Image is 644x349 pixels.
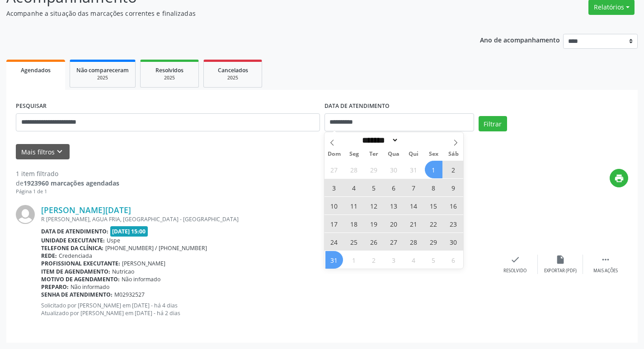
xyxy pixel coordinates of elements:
button: Filtrar [479,116,507,131]
div: Página 1 de 1 [16,188,119,195]
div: R [PERSON_NAME], AGUA FRIA, [GEOGRAPHIC_DATA] - [GEOGRAPHIC_DATA] [41,215,493,223]
span: Agosto 30, 2025 [445,233,462,251]
span: Qua [384,151,404,157]
div: 2025 [210,74,255,81]
div: Resolvido [503,268,526,274]
p: Ano de acompanhamento [480,34,560,45]
span: Julho 28, 2025 [345,161,363,178]
div: 2025 [76,74,129,81]
span: Qui [404,151,423,157]
a: [PERSON_NAME][DATE] [41,205,131,215]
span: Dom [324,151,344,157]
span: Agosto 19, 2025 [365,215,383,233]
span: Agosto 20, 2025 [385,215,403,233]
span: Agosto 24, 2025 [325,233,343,251]
span: Sex [423,151,443,157]
i: check [510,255,520,265]
span: Agosto 21, 2025 [405,215,423,233]
b: Senha de atendimento: [41,291,113,298]
span: Agosto 27, 2025 [385,233,403,251]
div: Exportar (PDF) [544,268,577,274]
span: Agosto 18, 2025 [345,215,363,233]
span: [DATE] 15:00 [110,226,148,237]
button: Mais filtroskeyboard_arrow_down [16,144,70,160]
b: Telefone da clínica: [41,244,103,252]
b: Unidade executante: [41,237,105,244]
b: Profissional executante: [41,260,120,267]
span: Credenciada [59,252,92,260]
span: Setembro 4, 2025 [405,251,423,269]
b: Item de agendamento: [41,268,110,275]
span: Julho 27, 2025 [325,161,343,178]
span: Agosto 9, 2025 [445,179,462,196]
span: Setembro 2, 2025 [365,251,383,269]
span: Agosto 7, 2025 [405,179,423,196]
span: Julho 31, 2025 [405,161,423,178]
span: Agosto 10, 2025 [325,197,343,214]
div: 1 item filtrado [16,169,119,178]
strong: 1923960 marcações agendadas [24,179,119,187]
button: print [610,169,628,187]
span: Resolvidos [155,66,183,74]
span: Agosto 28, 2025 [405,233,423,251]
span: Agosto 31, 2025 [325,251,343,269]
span: Ter [364,151,384,157]
span: Agosto 3, 2025 [325,179,343,196]
p: Acompanhe a situação das marcações correntes e finalizadas [6,9,448,18]
b: Preparo: [41,283,69,291]
span: Agosto 2, 2025 [445,161,462,178]
span: Setembro 3, 2025 [385,251,403,269]
b: Rede: [41,252,57,260]
span: Nutricao [112,268,134,275]
span: Não informado [122,275,160,283]
span: Setembro 5, 2025 [425,251,442,269]
span: Agosto 16, 2025 [445,197,462,214]
span: Agosto 29, 2025 [425,233,442,251]
select: Month [359,135,399,145]
span: Uspe [107,237,120,244]
b: Motivo de agendamento: [41,275,120,283]
input: Year [399,135,428,145]
span: [PHONE_NUMBER] / [PHONE_NUMBER] [105,244,207,252]
i: print [614,173,624,183]
span: Agendados [21,66,51,74]
div: de [16,178,119,188]
span: Seg [344,151,364,157]
span: [PERSON_NAME] [122,260,165,267]
span: Não informado [71,283,109,291]
span: Setembro 6, 2025 [445,251,462,269]
span: Agosto 23, 2025 [445,215,462,233]
span: Agosto 5, 2025 [365,179,383,196]
img: img [16,205,35,224]
span: Não compareceram [76,66,129,74]
span: Agosto 13, 2025 [385,197,403,214]
span: Agosto 15, 2025 [425,197,442,214]
p: Solicitado por [PERSON_NAME] em [DATE] - há 4 dias Atualizado por [PERSON_NAME] em [DATE] - há 2 ... [41,302,493,317]
span: Setembro 1, 2025 [345,251,363,269]
span: Agosto 8, 2025 [425,179,442,196]
label: PESQUISAR [16,99,47,113]
div: Mais ações [593,268,618,274]
label: DATA DE ATENDIMENTO [324,99,390,113]
span: Agosto 14, 2025 [405,197,423,214]
span: Sáb [443,151,463,157]
span: Agosto 6, 2025 [385,179,403,196]
span: Agosto 17, 2025 [325,215,343,233]
span: Agosto 12, 2025 [365,197,383,214]
i:  [601,255,611,265]
span: M02932527 [114,291,145,298]
i: keyboard_arrow_down [55,147,65,157]
span: Agosto 4, 2025 [345,179,363,196]
span: Agosto 1, 2025 [425,161,442,178]
span: Agosto 26, 2025 [365,233,383,251]
span: Julho 29, 2025 [365,161,383,178]
span: Agosto 11, 2025 [345,197,363,214]
span: Cancelados [218,66,248,74]
span: Agosto 25, 2025 [345,233,363,251]
div: 2025 [147,74,192,81]
span: Julho 30, 2025 [385,161,403,178]
b: Data de atendimento: [41,228,108,235]
span: Agosto 22, 2025 [425,215,442,233]
i: insert_drive_file [555,255,565,265]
